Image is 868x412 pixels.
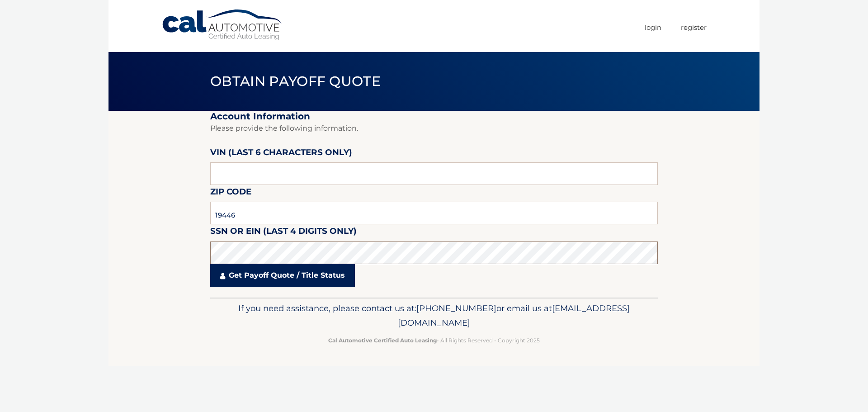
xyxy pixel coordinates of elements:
[210,185,251,202] label: Zip Code
[210,73,381,90] span: Obtain Payoff Quote
[681,20,707,35] a: Register
[416,303,496,313] span: [PHONE_NUMBER]
[210,111,658,122] h2: Account Information
[328,337,437,344] strong: Cal Automotive Certified Auto Leasing
[210,224,357,241] label: SSN or EIN (last 4 digits only)
[210,122,658,135] p: Please provide the following information.
[210,264,355,287] a: Get Payoff Quote / Title Status
[216,301,652,330] p: If you need assistance, please contact us at: or email us at
[645,20,661,35] a: Login
[216,336,652,345] p: - All Rights Reserved - Copyright 2025
[161,9,283,41] a: Cal Automotive
[210,146,352,162] label: VIN (last 6 characters only)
